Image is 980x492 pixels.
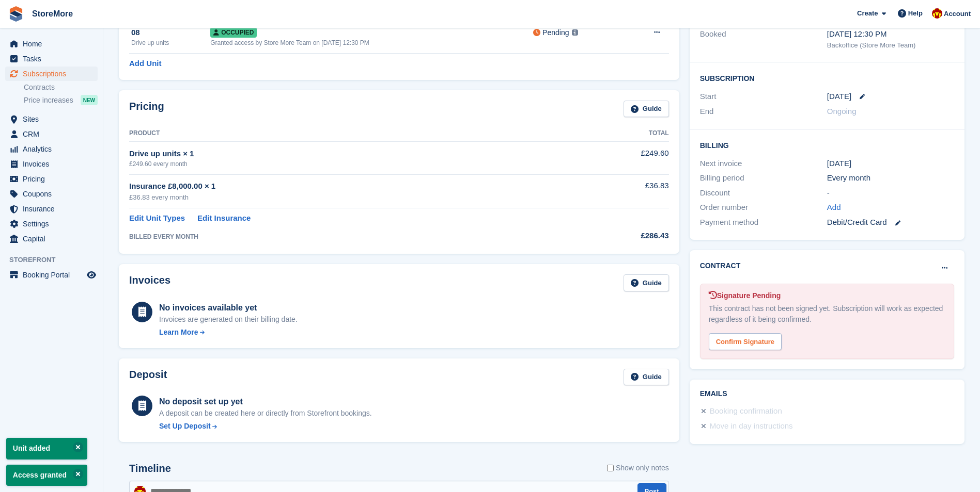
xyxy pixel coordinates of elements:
[624,101,669,118] a: Guide
[129,369,167,386] h2: Deposit
[827,107,857,116] span: Ongoing
[944,9,971,19] span: Account
[709,303,945,325] div: This contract has not been signed yet. Subscription will work as expected regardless of it being ...
[129,101,164,118] h2: Pricing
[210,38,533,47] div: Granted access by Store More Team on [DATE] 12:30 PM
[159,327,298,338] a: Learn More
[6,438,87,459] p: Unit added
[827,202,841,214] a: Add
[23,202,85,216] span: Insurance
[129,212,185,224] a: Edit Unit Types
[23,172,85,186] span: Pricing
[5,37,98,51] a: menu
[827,217,954,228] div: Debit/Credit Card
[827,187,954,199] div: -
[23,127,85,141] span: CRM
[827,28,954,40] div: [DATE] 12:30 PM
[23,52,85,66] span: Tasks
[129,125,568,142] th: Product
[624,274,669,291] a: Guide
[5,157,98,171] a: menu
[700,106,827,118] div: End
[709,290,945,301] div: Signature Pending
[700,187,827,199] div: Discount
[129,463,171,474] h2: Timeline
[159,327,198,338] div: Learn More
[700,172,827,184] div: Billing period
[710,420,793,433] div: Move in day instructions
[129,232,568,241] div: BILLED EVERY MONTH
[5,67,98,81] a: menu
[24,95,73,105] span: Price increases
[129,148,568,160] div: Drive up units × 1
[129,274,170,291] h2: Invoices
[159,421,211,432] div: Set Up Deposit
[827,91,851,103] time: 2025-09-23 00:00:00 UTC
[23,232,85,246] span: Capital
[827,158,954,170] div: [DATE]
[23,157,85,171] span: Invoices
[5,202,98,216] a: menu
[85,269,98,281] a: Preview store
[700,202,827,214] div: Order number
[700,28,827,50] div: Booked
[700,158,827,170] div: Next invoice
[5,127,98,141] a: menu
[210,27,257,38] span: Occupied
[23,37,85,51] span: Home
[607,463,669,473] label: Show only notes
[159,302,298,314] div: No invoices available yet
[5,52,98,66] a: menu
[700,217,827,228] div: Payment method
[700,390,954,398] h2: Emails
[932,8,942,19] img: Store More Team
[8,6,24,22] img: stora-icon-8386f47178a22dfd0bd8f6a31ec36ba5ce8667c1dd55bd0f319d3a0aa187defe.svg
[710,405,782,418] div: Booking confirmation
[159,421,372,432] a: Set Up Deposit
[709,331,782,339] a: Confirm Signature
[568,125,669,142] th: Total
[23,187,85,201] span: Coupons
[129,58,161,70] a: Add Unit
[700,73,954,83] h2: Subscription
[24,94,98,106] a: Price increases NEW
[607,463,614,473] input: Show only notes
[159,408,372,419] p: A deposit can be created here or directly from Storefront bookings.
[129,192,568,203] div: £36.83 every month
[5,112,98,126] a: menu
[23,217,85,231] span: Settings
[9,255,103,265] span: Storefront
[572,29,578,36] img: icon-info-grey-7440780725fd019a000dd9b08b2336e03edf1995a4989e88bcd33f0948082b44.svg
[624,369,669,386] a: Guide
[568,230,669,242] div: £286.43
[131,38,210,47] div: Drive up units
[197,212,251,224] a: Edit Insurance
[159,314,298,325] div: Invoices are generated on their billing date.
[5,217,98,231] a: menu
[5,187,98,201] a: menu
[542,27,569,38] div: Pending
[857,8,878,19] span: Create
[827,172,954,184] div: Every month
[700,260,741,271] h2: Contract
[159,396,372,408] div: No deposit set up yet
[700,91,827,103] div: Start
[568,142,669,174] td: £249.60
[700,140,954,150] h2: Billing
[5,232,98,246] a: menu
[129,181,568,192] div: Insurance £8,000.00 × 1
[6,465,87,486] p: Access granted
[23,268,85,282] span: Booking Portal
[908,8,923,19] span: Help
[5,172,98,186] a: menu
[23,142,85,156] span: Analytics
[709,333,782,350] div: Confirm Signature
[5,142,98,156] a: menu
[129,159,568,169] div: £249.60 every month
[568,174,669,208] td: £36.83
[28,5,77,22] a: StoreMore
[5,268,98,282] a: menu
[23,112,85,126] span: Sites
[23,67,85,81] span: Subscriptions
[81,95,98,105] div: NEW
